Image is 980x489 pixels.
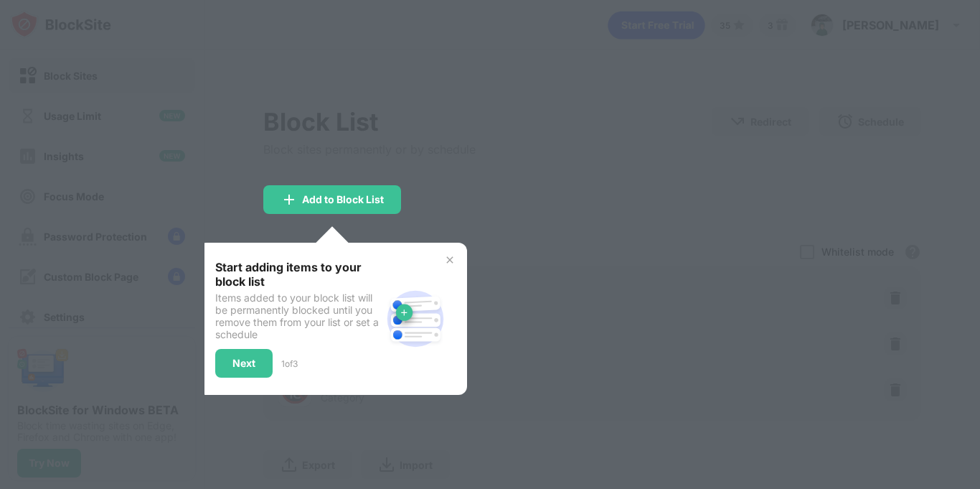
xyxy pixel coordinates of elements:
[281,358,298,369] div: 1 of 3
[302,194,384,205] div: Add to Block List
[215,260,381,289] div: Start adding items to your block list
[444,254,456,266] img: x-button.svg
[232,358,255,369] div: Next
[215,292,381,340] div: Items added to your block list will be permanently blocked until you remove them from your list o...
[381,284,450,353] img: block-site.svg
